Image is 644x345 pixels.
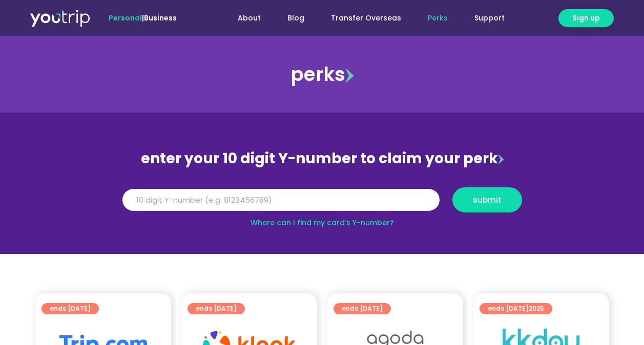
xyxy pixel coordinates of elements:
a: Where can I find my card’s Y-number? [251,218,394,228]
span: ends [DATE] [50,303,91,314]
span: 2025 [529,304,544,313]
div: enter your 10 digit Y-number to claim your perk [117,145,527,172]
a: ends [DATE] [188,303,245,314]
span: ends [DATE] [196,303,237,314]
a: Blog [274,9,318,28]
span: submit [473,196,502,204]
a: Support [461,9,518,28]
span: ends [DATE] [342,303,383,314]
a: ends [DATE]2025 [480,303,552,314]
a: ends [DATE] [334,303,391,314]
form: Y Number [122,187,522,220]
a: Transfer Overseas [318,9,414,28]
nav: Menu [204,9,518,28]
a: About [224,9,274,28]
a: Perks [414,9,461,28]
a: Sign up [558,9,614,27]
span: ends [DATE] [488,303,544,314]
button: submit [452,187,522,212]
span: Personal [109,13,142,23]
span: | [109,13,177,23]
span: Sign up [572,13,600,24]
a: Business [144,13,177,23]
a: ends [DATE] [41,303,99,314]
input: 10 digit Y-number (e.g. 8123456789) [122,189,440,211]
